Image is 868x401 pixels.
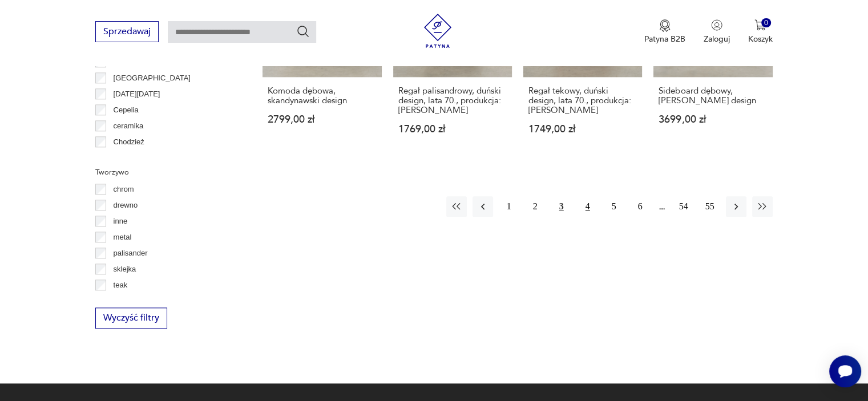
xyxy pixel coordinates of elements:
p: [GEOGRAPHIC_DATA] [114,72,191,84]
h3: Regał palisandrowy, duński design, lata 70., produkcja: [PERSON_NAME] [398,86,507,115]
button: 3 [551,196,572,217]
img: Ikona koszyka [754,19,766,31]
button: Wyczyść filtry [95,307,167,329]
button: Sprzedawaj [95,21,159,42]
p: Tworzywo [95,166,235,179]
p: Ćmielów [114,152,142,164]
button: 6 [630,196,651,217]
p: teak [114,279,128,291]
a: Sprzedawaj [95,29,159,37]
button: 1 [499,196,519,217]
h3: Regał tekowy, duński design, lata 70., produkcja: [PERSON_NAME] [528,86,637,115]
p: Chodzież [114,136,144,148]
p: chrom [114,183,134,196]
img: Ikonka użytkownika [711,19,722,31]
p: drewno [114,199,138,212]
p: 1749,00 zł [528,124,637,134]
p: Cepelia [114,104,139,116]
button: 54 [673,196,694,217]
button: 0Koszyk [748,19,773,44]
p: ceramika [114,120,144,132]
p: Patyna B2B [644,34,685,44]
p: Zaloguj [704,34,730,44]
iframe: Smartsupp widget button [829,355,861,387]
p: Koszyk [748,34,773,44]
p: tworzywo sztuczne [114,295,176,307]
p: inne [114,215,128,228]
p: metal [114,231,132,244]
p: sklejka [114,263,136,276]
h3: Komoda dębowa, skandynawski design [268,86,376,106]
p: palisander [114,247,148,260]
p: 3699,00 zł [659,115,767,124]
button: Szukaj [296,25,310,38]
a: Ikona medaluPatyna B2B [644,19,685,44]
p: 1769,00 zł [398,124,507,134]
p: [DATE][DATE] [114,88,160,100]
button: 5 [604,196,624,217]
button: 2 [525,196,546,217]
button: Zaloguj [704,19,730,44]
p: 2799,00 zł [268,115,376,124]
div: 0 [761,18,771,28]
button: Patyna B2B [644,19,685,44]
button: 4 [578,196,598,217]
img: Patyna - sklep z meblami i dekoracjami vintage [421,14,455,48]
button: 55 [700,196,720,217]
h3: Sideboard dębowy, [PERSON_NAME] design [659,86,767,106]
img: Ikona medalu [659,19,671,32]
